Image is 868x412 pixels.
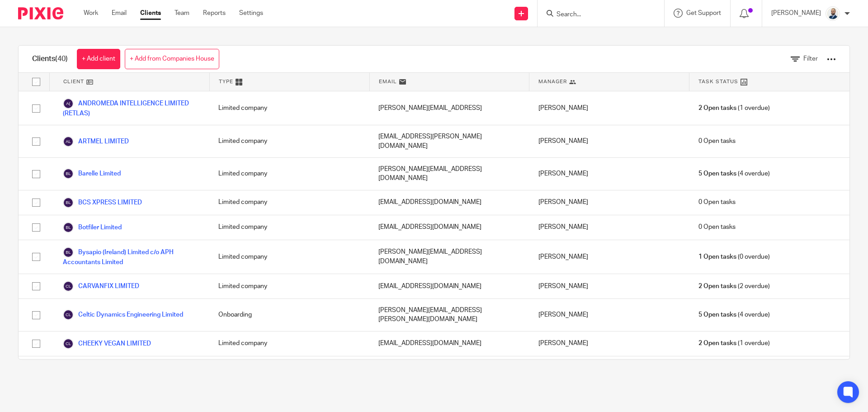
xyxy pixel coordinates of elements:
span: Filter [803,56,818,62]
div: [EMAIL_ADDRESS][DOMAIN_NAME] [369,274,529,298]
img: svg%3E [63,222,74,233]
span: (4 overdue) [698,169,770,178]
h1: Clients [32,54,68,64]
div: [PERSON_NAME][EMAIL_ADDRESS] [369,91,529,125]
a: Team [175,9,189,18]
div: Sole Trader / Self-Assessed [209,356,369,388]
a: Bysapio (Ireland) Limited c/o APH Accountants Limited [63,247,200,267]
a: ARTMEL LIMITED [63,136,129,147]
a: Reports [203,9,226,18]
img: Pixie [18,7,63,19]
div: [PERSON_NAME] [529,190,689,215]
span: 0 Open tasks [698,223,736,232]
a: Work [84,9,98,18]
span: 1 Open tasks [698,252,736,261]
span: Email [379,78,397,85]
div: [PERSON_NAME] [529,215,689,240]
span: (40) [55,55,68,62]
span: (4 overdue) [698,310,770,319]
div: [PERSON_NAME][EMAIL_ADDRESS][DOMAIN_NAME] [369,158,529,190]
a: Settings [239,9,263,18]
div: [PERSON_NAME][EMAIL_ADDRESS][DOMAIN_NAME] [369,240,529,274]
span: (0 overdue) [698,252,770,261]
div: [PERSON_NAME] [529,240,689,274]
span: (1 overdue) [698,104,770,113]
img: svg%3E [63,338,74,349]
a: Email [112,9,127,18]
span: (1 overdue) [698,339,770,348]
div: [PERSON_NAME][EMAIL_ADDRESS][PERSON_NAME][DOMAIN_NAME] [369,356,529,388]
img: Mark%20LI%20profiler.png [826,6,840,21]
img: svg%3E [63,309,74,320]
span: 0 Open tasks [698,198,736,207]
img: svg%3E [63,281,74,292]
a: Celtic Dynamics Engineering Limited [63,309,183,320]
input: Select all [28,73,45,90]
a: Barelle Limited [63,168,121,179]
div: Limited company [209,125,369,157]
div: [PERSON_NAME] [529,331,689,356]
img: svg%3E [63,197,74,208]
span: 2 Open tasks [698,282,736,291]
a: CARVANFIX LIMITED [63,281,139,292]
div: [EMAIL_ADDRESS][DOMAIN_NAME] [369,215,529,240]
span: Type [219,78,233,85]
div: [PERSON_NAME] [529,91,689,125]
a: ANDROMEDA INTELLIGENCE LIMITED (RETLAS) [63,98,200,118]
input: Search [556,11,637,19]
div: Limited company [209,158,369,190]
img: svg%3E [63,247,74,258]
span: 5 Open tasks [698,169,736,178]
span: 2 Open tasks [698,104,736,113]
a: Clients [140,9,161,18]
div: Limited company [209,274,369,298]
div: [EMAIL_ADDRESS][PERSON_NAME][DOMAIN_NAME] [369,125,529,157]
div: [EMAIL_ADDRESS][DOMAIN_NAME] [369,331,529,356]
p: [PERSON_NAME] [771,9,821,18]
a: Botfiler Limited [63,222,122,233]
a: + Add client [77,49,120,69]
div: [PERSON_NAME] [529,299,689,331]
a: + Add from Companies House [125,49,219,69]
span: Client [63,78,84,85]
span: (2 overdue) [698,282,770,291]
span: Get Support [686,10,721,16]
div: [PERSON_NAME][EMAIL_ADDRESS][PERSON_NAME][DOMAIN_NAME] [369,299,529,331]
div: [EMAIL_ADDRESS][DOMAIN_NAME] [369,190,529,215]
span: 5 Open tasks [698,310,736,319]
a: BCS XPRESS LIMITED [63,197,142,208]
div: [PERSON_NAME] [529,125,689,157]
span: 2 Open tasks [698,339,736,348]
div: Onboarding [209,299,369,331]
img: svg%3E [63,98,74,109]
span: 0 Open tasks [698,137,736,146]
div: Limited company [209,331,369,356]
a: CHEEKY VEGAN LIMITED [63,338,151,349]
img: svg%3E [63,168,74,179]
div: Limited company [209,91,369,125]
div: Limited company [209,190,369,215]
div: [PERSON_NAME] [529,274,689,298]
img: svg%3E [63,136,74,147]
div: [PERSON_NAME] [529,356,689,388]
div: Limited company [209,240,369,274]
div: [PERSON_NAME] [529,158,689,190]
span: Manager [538,78,567,85]
span: Task Status [698,78,738,85]
div: Limited company [209,215,369,240]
